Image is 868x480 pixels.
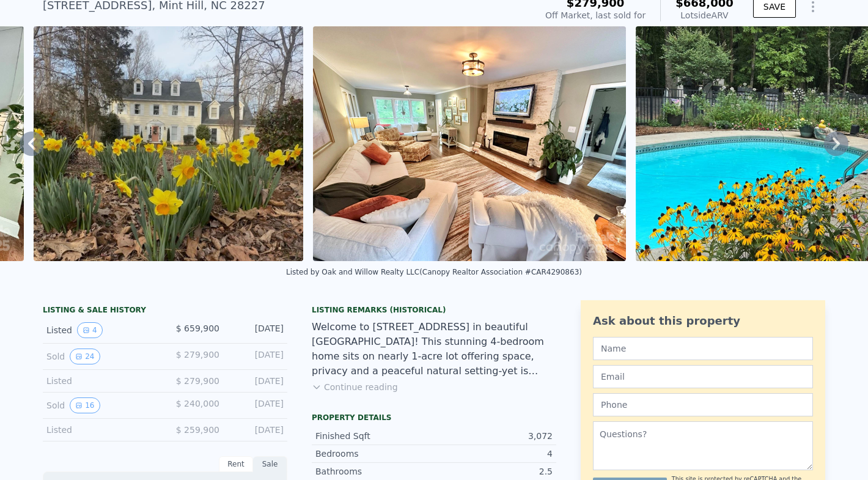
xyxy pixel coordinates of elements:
[229,322,284,338] div: [DATE]
[286,268,582,276] div: Listed by Oak and Willow Realty LLC (Canopy Realtor Association #CAR4290863)
[46,397,155,413] div: Sold
[312,381,398,393] button: Continue reading
[315,465,434,478] div: Bathrooms
[229,349,284,364] div: [DATE]
[229,397,284,413] div: [DATE]
[593,393,813,416] input: Phone
[312,413,556,423] div: Property details
[434,465,553,478] div: 2.5
[176,350,219,360] span: $ 279,900
[313,26,626,261] img: Sale: 167430030 Parcel: 75316166
[229,424,284,436] div: [DATE]
[312,305,556,315] div: Listing Remarks (Historical)
[70,349,100,364] button: View historical data
[46,375,155,387] div: Listed
[434,448,553,460] div: 4
[219,456,253,472] div: Rent
[46,424,155,436] div: Listed
[176,425,219,435] span: $ 259,900
[176,376,219,386] span: $ 279,900
[229,375,284,387] div: [DATE]
[315,448,434,460] div: Bedrooms
[46,349,155,364] div: Sold
[34,26,304,261] img: Sale: 167430030 Parcel: 75316166
[253,456,287,472] div: Sale
[312,320,556,378] div: Welcome to [STREET_ADDRESS] in beautiful [GEOGRAPHIC_DATA]! This stunning 4-bedroom home sits on ...
[434,430,553,442] div: 3,072
[593,312,813,330] div: Ask about this property
[46,322,155,338] div: Listed
[593,365,813,388] input: Email
[675,9,734,21] div: Lotside ARV
[593,337,813,360] input: Name
[176,399,219,408] span: $ 240,000
[315,430,434,442] div: Finished Sqft
[77,322,103,338] button: View historical data
[70,397,100,413] button: View historical data
[545,9,645,21] div: Off Market, last sold for
[176,323,219,333] span: $ 659,900
[43,305,287,317] div: LISTING & SALE HISTORY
